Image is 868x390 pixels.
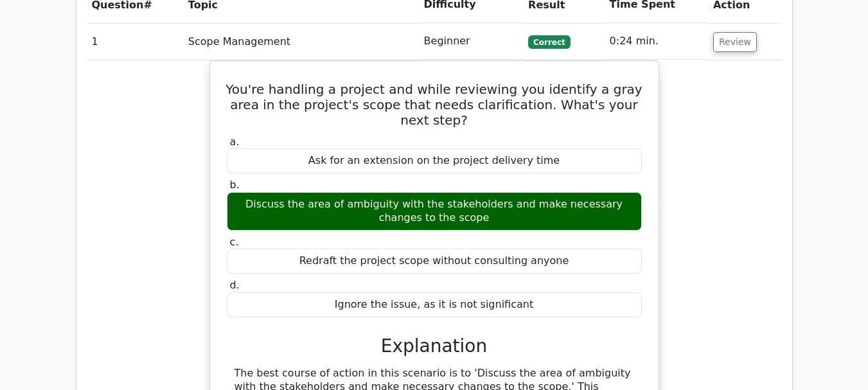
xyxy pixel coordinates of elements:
div: Redraft the project scope without consulting anyone [227,249,642,274]
h3: Explanation [235,335,634,357]
h5: You're handling a project and while reviewing you identify a gray area in the project's scope tha... [226,82,643,128]
div: Ignore the issue, as it is not significant [227,292,642,317]
div: Ask for an extension on the project delivery time [227,148,642,173]
span: d. [230,279,240,291]
span: c. [230,236,239,248]
div: Discuss the area of ambiguity with the stakeholders and make necessary changes to the scope [227,192,642,231]
td: Beginner [419,23,524,60]
span: Correct [528,35,570,48]
span: b. [230,179,240,191]
button: Review [713,32,757,52]
td: 0:24 min. [605,23,708,60]
td: Scope Management [183,23,419,60]
td: 1 [87,23,183,60]
span: a. [230,136,240,148]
